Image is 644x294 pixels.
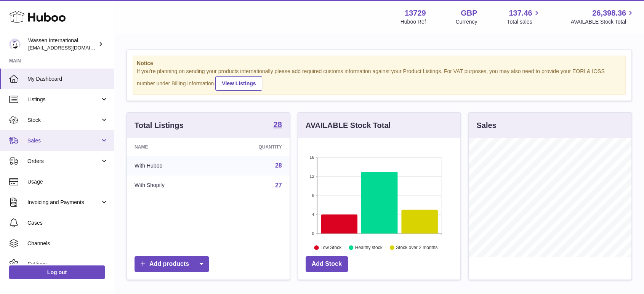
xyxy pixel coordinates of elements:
text: Low Stock [320,245,342,250]
span: [EMAIL_ADDRESS][DOMAIN_NAME] [28,45,112,51]
a: 28 [275,162,282,169]
text: Healthy stock [355,245,383,250]
div: Currency [456,18,477,26]
strong: 28 [273,121,282,128]
th: Name [127,138,215,156]
strong: GBP [461,8,477,18]
span: 26,398.36 [592,8,626,18]
text: Stock over 2 months [396,245,437,250]
h3: Total Listings [135,120,184,131]
a: 28 [273,121,282,130]
a: 26,398.36 AVAILABLE Stock Total [570,8,635,26]
div: Wassen International [28,37,97,51]
a: Add products [135,256,209,272]
span: Invoicing and Payments [27,199,100,206]
td: With Huboo [127,156,215,176]
a: 27 [275,182,282,189]
text: 8 [312,193,314,198]
img: gemma.moses@wassen.com [9,38,21,50]
a: 137.46 Total sales [507,8,541,26]
strong: 13729 [405,8,426,18]
span: Usage [27,178,108,185]
span: 137.46 [509,8,532,18]
text: 12 [309,174,314,179]
text: 16 [309,155,314,160]
text: 4 [312,212,314,217]
span: Orders [27,158,100,165]
th: Quantity [215,138,290,156]
strong: Notice [137,60,622,67]
span: Listings [27,96,100,103]
span: Cases [27,219,108,227]
div: If you're planning on sending your products internationally please add required customs informati... [137,68,622,91]
a: View Listings [215,76,262,91]
span: My Dashboard [27,75,108,83]
span: Total sales [507,18,541,26]
span: Settings [27,260,108,268]
td: With Shopify [127,176,215,195]
a: Add Stock [306,256,348,272]
span: Sales [27,137,100,144]
a: Log out [9,265,105,279]
span: AVAILABLE Stock Total [570,18,635,26]
h3: AVAILABLE Stock Total [306,120,391,131]
span: Channels [27,240,108,247]
span: Stock [27,117,100,124]
text: 0 [312,231,314,236]
div: Huboo Ref [400,18,426,26]
h3: Sales [476,120,496,131]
